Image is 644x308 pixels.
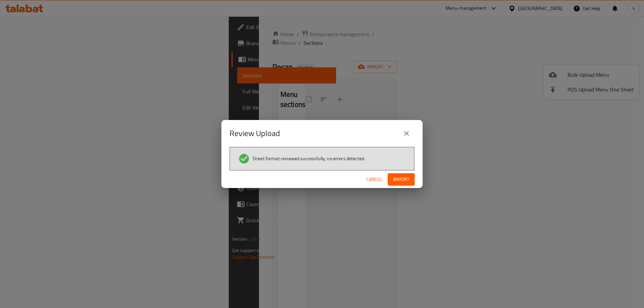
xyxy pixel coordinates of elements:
[364,173,385,186] button: Cancel
[229,128,280,139] h2: Review Upload
[393,175,409,184] span: Import
[366,175,382,184] span: Cancel
[388,173,415,186] button: Import
[398,125,415,141] button: close
[253,155,365,162] span: Sheet format reviewed successfully, no errors detected.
